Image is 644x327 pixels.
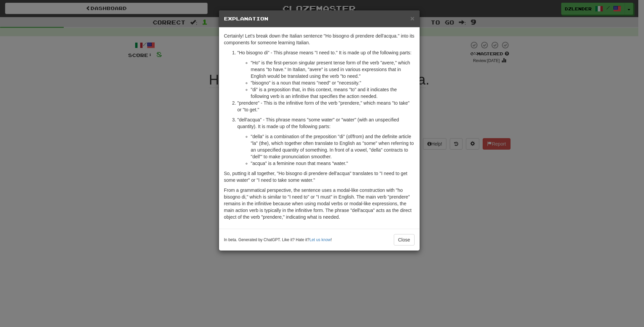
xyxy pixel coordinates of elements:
[224,15,415,22] h5: Explanation
[224,187,415,220] p: From a grammatical perspective, the sentence uses a modal-like construction with "ho bisogno di,"...
[224,33,415,46] p: Certainly! Let's break down the Italian sentence "Ho bisogno di prendere dell'acqua." into its co...
[224,170,415,183] p: So, putting it all together, "Ho bisogno di prendere dell'acqua" translates to "I need to get som...
[237,100,415,113] p: "prendere" - This is the infinitive form of the verb "prendere," which means "to take" or "to get."
[237,116,415,130] p: "dell'acqua" - This phrase means "some water" or "water" (with an unspecified quantity). It is ma...
[310,237,331,242] a: Let us know
[251,59,415,79] li: "Ho" is the first-person singular present tense form of the verb "avere," which means "to have." ...
[394,234,415,246] button: Close
[237,49,415,56] p: "Ho bisogno di" - This phrase means "I need to." It is made up of the following parts:
[224,237,332,243] small: In beta. Generated by ChatGPT. Like it? Hate it? !
[251,79,415,86] li: "bisogno" is a noun that means "need" or "necessity."
[251,133,415,160] li: "della" is a combination of the preposition "di" (of/from) and the definite article "la" (the), w...
[251,160,415,167] li: "acqua" is a feminine noun that means "water."
[410,14,414,22] span: ×
[410,15,414,22] button: Close
[251,86,415,100] li: "di" is a preposition that, in this context, means "to" and it indicates the following verb is an...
